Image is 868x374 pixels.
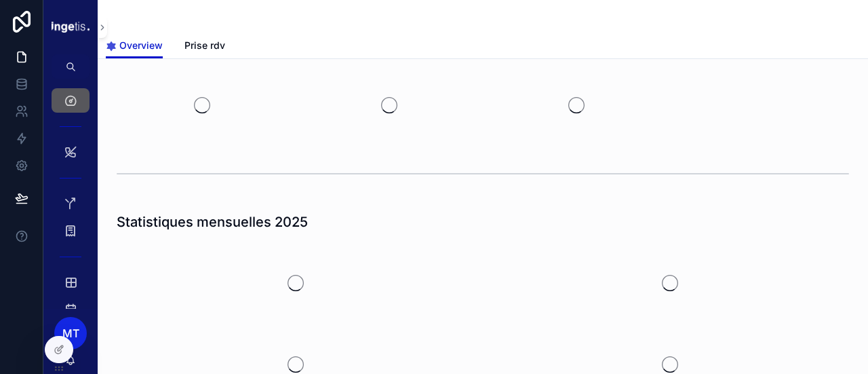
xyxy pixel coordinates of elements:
[184,39,225,52] span: Prise rdv
[62,325,79,341] span: MT
[106,33,163,59] a: Overview
[43,79,98,309] div: scrollable content
[184,33,225,60] a: Prise rdv
[52,22,90,32] img: App logo
[117,212,308,231] h1: Statistiques mensuelles 2025
[119,39,163,52] span: Overview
